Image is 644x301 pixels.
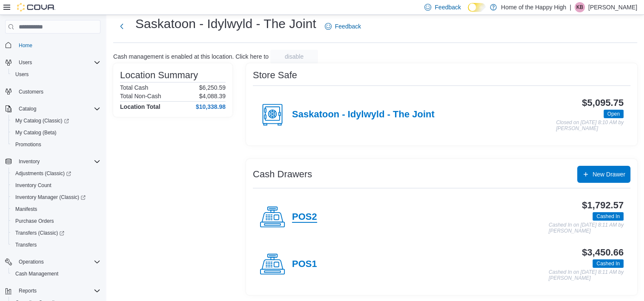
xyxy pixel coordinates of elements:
[120,103,160,110] h4: Location Total
[15,141,41,148] span: Promotions
[576,2,583,12] span: KB
[592,212,624,221] span: Cashed In
[15,257,100,267] span: Operations
[588,2,637,12] p: [PERSON_NAME]
[19,258,44,265] span: Operations
[15,57,100,68] span: Users
[12,192,100,202] span: Inventory Manager (Classic)
[592,259,624,268] span: Cashed In
[19,287,37,294] span: Reports
[15,87,47,97] a: Customers
[2,103,104,115] button: Catalog
[9,239,104,251] button: Transfers
[2,39,104,51] button: Home
[9,191,104,203] a: Inventory Manager (Classic)
[113,53,269,60] p: Cash management is enabled at this location. Click here to
[199,84,226,91] p: $6,250.59
[9,268,104,280] button: Cash Management
[9,179,104,191] button: Inventory Count
[12,116,72,126] a: My Catalog (Classic)
[120,70,198,80] h3: Location Summary
[120,93,161,99] h6: Total Non-Cash
[577,166,630,183] button: New Drawer
[15,86,100,97] span: Customers
[135,15,316,32] h1: Saskatoon - Idylwyld - The Joint
[9,168,104,179] a: Adjustments (Classic)
[19,59,32,66] span: Users
[285,52,303,61] span: disable
[15,286,40,296] button: Reports
[15,129,57,136] span: My Catalog (Beta)
[15,257,47,267] button: Operations
[15,286,100,296] span: Reports
[12,168,100,179] span: Adjustments (Classic)
[113,18,130,35] button: Next
[2,256,104,268] button: Operations
[15,206,37,213] span: Manifests
[9,203,104,215] button: Manifests
[12,204,100,214] span: Manifests
[582,200,624,210] h3: $1,792.57
[12,216,57,226] a: Purchase Orders
[468,3,486,12] input: Dark Mode
[15,182,52,189] span: Inventory Count
[9,139,104,150] button: Promotions
[582,247,624,258] h3: $3,450.66
[15,170,71,177] span: Adjustments (Classic)
[12,139,45,150] a: Promotions
[592,170,625,179] span: New Drawer
[15,194,86,201] span: Inventory Manager (Classic)
[15,218,54,224] span: Purchase Orders
[15,40,100,50] span: Home
[582,98,624,108] h3: $5,095.75
[9,227,104,239] a: Transfers (Classic)
[15,40,36,51] a: Home
[15,230,64,236] span: Transfers (Classic)
[9,127,104,139] button: My Catalog (Beta)
[19,42,32,49] span: Home
[19,88,43,95] span: Customers
[199,93,226,99] p: $4,088.39
[596,213,620,220] span: Cashed In
[12,180,100,190] span: Inventory Count
[12,240,40,250] a: Transfers
[292,259,317,270] h4: POS1
[12,168,74,179] a: Adjustments (Classic)
[19,158,40,165] span: Inventory
[2,156,104,168] button: Inventory
[335,22,361,31] span: Feedback
[120,84,148,91] h6: Total Cash
[2,85,104,98] button: Customers
[15,104,100,114] span: Catalog
[2,57,104,68] button: Users
[12,192,89,202] a: Inventory Manager (Classic)
[15,241,37,248] span: Transfers
[12,228,100,238] span: Transfers (Classic)
[253,70,297,80] h3: Store Safe
[607,110,620,118] span: Open
[501,2,566,12] p: Home of the Happy High
[549,270,624,281] p: Cashed In on [DATE] 8:11 AM by [PERSON_NAME]
[17,3,55,11] img: Cova
[321,18,364,35] a: Feedback
[19,105,36,112] span: Catalog
[196,103,226,110] h4: $10,338.98
[15,156,43,167] button: Inventory
[15,104,40,114] button: Catalog
[9,115,104,127] a: My Catalog (Classic)
[292,109,435,120] h4: Saskatoon - Idylwyld - The Joint
[12,116,100,126] span: My Catalog (Classic)
[549,222,624,234] p: Cashed In on [DATE] 8:11 AM by [PERSON_NAME]
[12,128,60,138] a: My Catalog (Beta)
[9,68,104,80] button: Users
[604,110,624,118] span: Open
[12,228,68,238] a: Transfers (Classic)
[596,260,620,267] span: Cashed In
[15,270,58,277] span: Cash Management
[12,69,32,80] a: Users
[12,269,100,279] span: Cash Management
[253,169,312,179] h3: Cash Drawers
[15,71,29,78] span: Users
[12,216,100,226] span: Purchase Orders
